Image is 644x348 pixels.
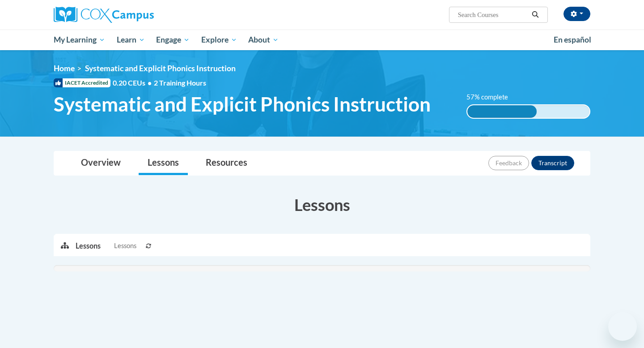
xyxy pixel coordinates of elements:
[111,30,151,50] a: Learn
[156,34,190,45] span: Engage
[529,9,542,20] button: Search
[117,34,145,45] span: Learn
[85,64,236,73] span: Systematic and Explicit Phonics Instruction
[54,92,431,116] span: Systematic and Explicit Phonics Instruction
[54,193,590,216] h3: Lessons
[195,30,243,50] a: Explore
[548,30,597,49] a: En español
[466,92,518,102] label: 57% complete
[54,64,75,73] a: Home
[54,78,110,87] span: IACET Accredited
[54,34,105,45] span: My Learning
[150,30,195,50] a: Engage
[54,7,224,23] a: Cox Campus
[248,34,279,45] span: About
[197,151,256,175] a: Resources
[531,156,574,170] button: Transcript
[148,78,152,87] span: •
[154,78,206,87] span: 2 Training Hours
[139,151,188,175] a: Lessons
[76,241,101,251] p: Lessons
[488,156,529,170] button: Feedback
[467,105,537,118] div: 57% complete
[40,30,604,50] div: Main menu
[114,241,136,251] span: Lessons
[554,35,591,44] span: En español
[457,9,529,20] input: Search Courses
[48,30,111,50] a: My Learning
[243,30,285,50] a: About
[54,7,154,23] img: Cox Campus
[113,78,154,88] span: 0.20 CEUs
[563,7,590,21] button: Account Settings
[201,34,237,45] span: Explore
[608,312,637,341] iframe: Button to launch messaging window
[72,151,130,175] a: Overview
